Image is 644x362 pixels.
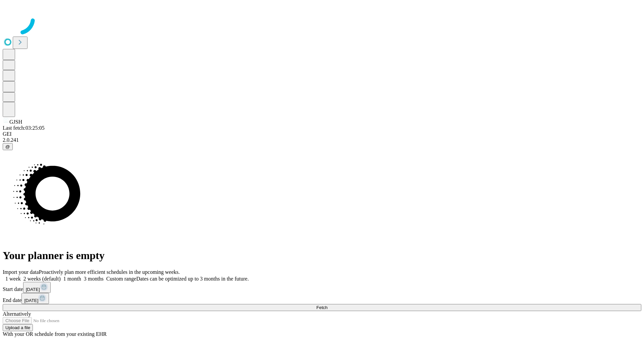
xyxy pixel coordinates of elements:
[3,282,641,293] div: Start date
[23,276,61,282] span: 2 weeks (default)
[39,269,180,275] span: Proactively plan more efficient schedules in the upcoming weeks.
[63,276,81,282] span: 1 month
[3,269,39,275] span: Import your data
[84,276,104,282] span: 3 months
[3,137,641,143] div: 2.0.241
[136,276,249,282] span: Dates can be optimized up to 3 months in the future.
[106,276,136,282] span: Custom range
[316,305,327,310] span: Fetch
[3,249,641,262] h1: Your planner is empty
[5,276,21,282] span: 1 week
[26,287,40,292] span: [DATE]
[3,293,641,304] div: End date
[3,131,641,137] div: GEI
[21,293,49,304] button: [DATE]
[3,143,13,150] button: @
[9,119,22,125] span: GJSH
[3,331,107,337] span: With your OR schedule from your existing EHR
[23,282,51,293] button: [DATE]
[3,311,31,317] span: Alternatively
[3,324,33,331] button: Upload a file
[3,125,45,131] span: Last fetch: 03:25:05
[5,144,10,149] span: @
[24,298,38,303] span: [DATE]
[3,304,641,311] button: Fetch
